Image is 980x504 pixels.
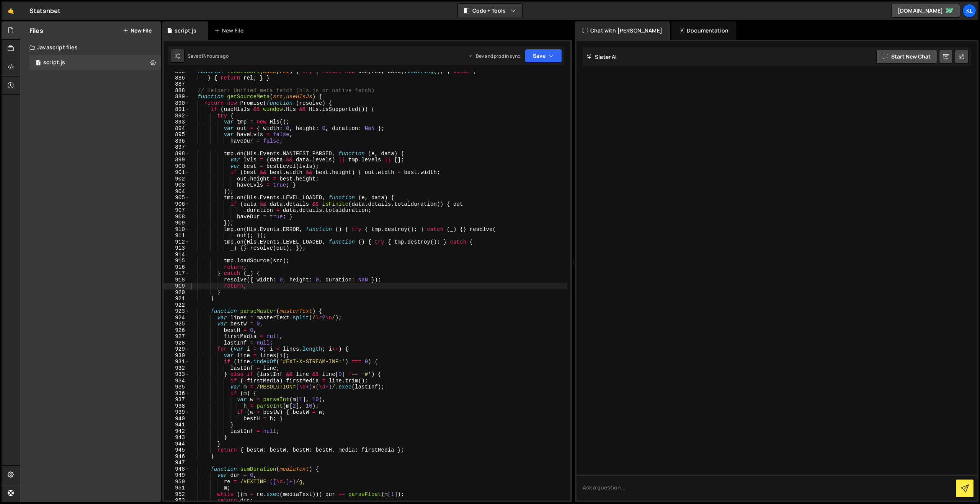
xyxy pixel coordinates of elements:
div: 14 hours ago [201,53,229,59]
div: Dev and prod in sync [468,53,520,59]
div: 925 [164,321,190,327]
div: 936 [164,390,190,397]
div: 918 [164,277,190,283]
div: 952 [164,491,190,498]
div: Saved [188,53,229,59]
div: 899 [164,157,190,163]
div: 924 [164,315,190,321]
h2: Files [29,26,43,35]
a: [DOMAIN_NAME] [891,4,960,18]
div: 917 [164,270,190,277]
div: 886 [164,75,190,81]
div: 901 [164,169,190,176]
div: 891 [164,106,190,113]
div: 922 [164,302,190,309]
button: New File [123,28,152,34]
a: Kl [962,4,976,18]
div: 931 [164,359,190,365]
div: Documentation [671,21,736,40]
div: 892 [164,113,190,119]
div: Chat with [PERSON_NAME] [575,21,670,40]
div: 909 [164,220,190,226]
div: 897 [164,144,190,151]
div: 933 [164,371,190,378]
div: 900 [164,163,190,170]
div: 942 [164,428,190,435]
div: 953 [164,497,190,504]
div: 946 [164,454,190,460]
div: 927 [164,333,190,340]
div: 911 [164,232,190,239]
div: 907 [164,207,190,214]
div: 951 [164,485,190,491]
div: 939 [164,409,190,416]
div: 920 [164,289,190,296]
div: 937 [164,397,190,403]
div: 928 [164,340,190,346]
div: 945 [164,447,190,454]
div: 896 [164,138,190,145]
div: 950 [164,479,190,485]
div: 935 [164,384,190,390]
div: 889 [164,94,190,100]
h2: Slater AI [586,53,617,60]
div: Statsnbet [29,6,60,15]
div: 908 [164,214,190,220]
div: 926 [164,327,190,334]
div: 934 [164,378,190,384]
div: 915 [164,258,190,264]
div: 948 [164,466,190,473]
div: 902 [164,176,190,182]
div: 903 [164,182,190,189]
div: 906 [164,201,190,208]
div: script.js [43,59,65,66]
div: 930 [164,353,190,359]
div: 919 [164,283,190,289]
div: 944 [164,441,190,447]
div: 910 [164,226,190,233]
div: 17213/47607.js [29,55,161,70]
div: New File [214,27,247,34]
div: 949 [164,472,190,479]
div: Javascript files [20,40,161,55]
div: 912 [164,239,190,245]
div: 914 [164,252,190,258]
div: 938 [164,403,190,410]
div: 929 [164,346,190,353]
a: 🤙 [2,2,20,20]
div: 890 [164,100,190,107]
div: script.js [175,27,196,34]
span: 1 [36,60,41,67]
div: 940 [164,416,190,422]
div: 921 [164,296,190,302]
div: 947 [164,460,190,466]
div: 943 [164,434,190,441]
div: 893 [164,119,190,125]
div: 895 [164,132,190,138]
div: 905 [164,195,190,201]
div: 941 [164,422,190,428]
div: 888 [164,88,190,94]
div: 898 [164,151,190,157]
div: 904 [164,189,190,195]
div: 916 [164,264,190,271]
div: 894 [164,125,190,132]
div: 932 [164,365,190,372]
button: Start new chat [876,50,937,63]
button: Code + Tools [458,4,522,18]
div: 885 [164,68,190,75]
div: 887 [164,81,190,88]
div: 913 [164,245,190,252]
div: 923 [164,308,190,315]
button: Save [525,49,562,63]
